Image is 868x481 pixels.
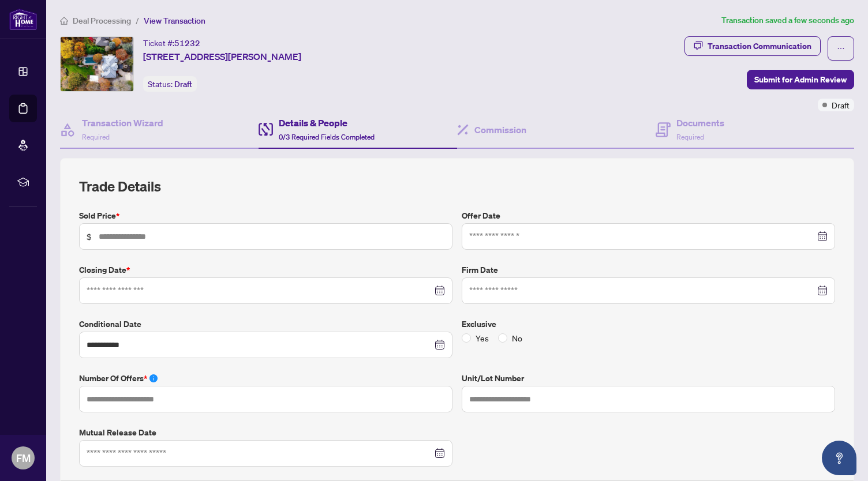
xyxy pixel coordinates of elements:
[16,450,31,466] span: FM
[9,9,37,30] img: logo
[676,133,704,141] span: Required
[676,116,724,130] h4: Documents
[279,116,375,130] h4: Details & People
[87,230,92,243] span: $
[82,133,110,141] span: Required
[82,116,163,130] h4: Transaction Wizard
[822,441,856,475] button: Open asap
[279,133,375,141] span: 0/3 Required Fields Completed
[474,123,526,137] h4: Commission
